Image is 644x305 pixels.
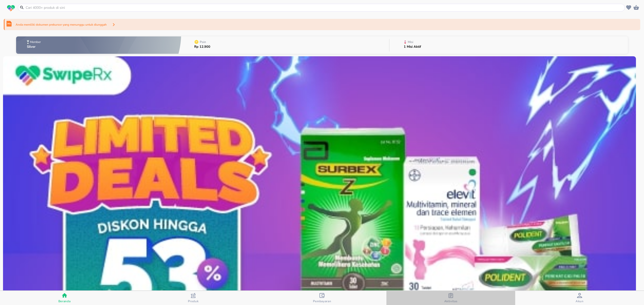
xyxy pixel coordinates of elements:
p: Misi [408,40,413,43]
img: logo_swiperx_s.bd005f3b.svg [7,5,15,12]
p: Silver [27,45,42,48]
button: Misi1 Misi Aktif [389,35,628,55]
input: Cari 4000+ produk di sini [25,5,624,10]
span: Akun [576,299,584,303]
p: Rp 12.900 [194,45,210,48]
button: PoinRp 12.900 [181,35,389,55]
span: Pembayaran [313,299,331,303]
button: Produk [129,291,258,305]
img: prekursor-icon.04a7e01b.svg [7,21,12,27]
p: Member [30,40,41,43]
p: 1 Misi Aktif [404,45,421,48]
span: Aktivitas [444,299,458,303]
button: Aktivitas [386,291,515,305]
p: Poin [200,40,206,43]
button: MemberSilver [16,35,181,55]
button: Pembayaran [258,291,386,305]
p: Anda memiliki dokumen prekursor yang menunggu untuk diunggah [16,22,107,27]
span: Beranda [58,299,71,303]
button: Akun [515,291,644,305]
span: Produk [188,299,199,303]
